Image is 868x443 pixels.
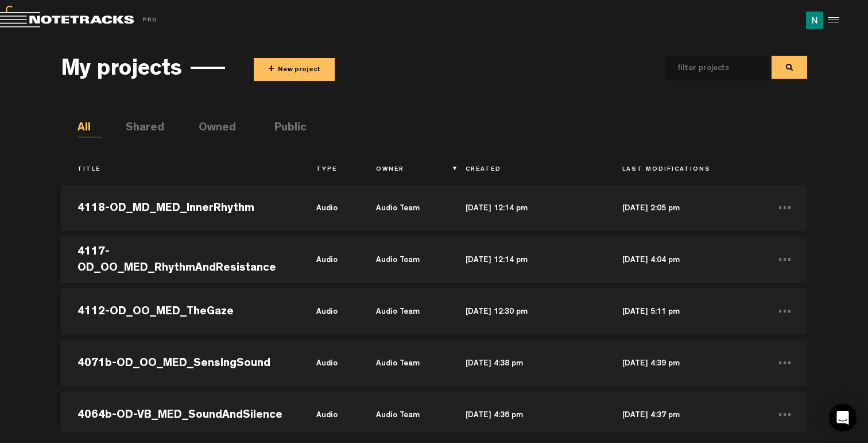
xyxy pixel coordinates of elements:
th: Created [449,160,606,180]
td: 4112-OD_OO_MED_TheGaze [61,286,300,337]
td: Audio Team [359,389,449,441]
th: Type [300,160,359,180]
span: + [268,63,274,76]
td: audio [300,182,359,234]
td: audio [300,337,359,389]
td: [DATE] 5:11 pm [606,286,762,337]
td: [DATE] 12:14 pm [449,182,606,234]
img: ACg8ocLu3IjZ0q4g3Sv-67rBggf13R-7caSq40_txJsJBEcwv2RmFg=s96-c [806,11,823,29]
h3: My projects [61,58,182,83]
td: Audio Team [359,286,449,337]
th: Title [61,160,300,180]
td: [DATE] 4:04 pm [606,234,762,286]
input: filter projects [666,56,751,80]
li: Shared [126,120,150,137]
td: audio [300,389,359,441]
td: 4064b-OD-VB_MED_SoundAndSilence [61,389,300,441]
td: 4071b-OD_OO_MED_SensingSound [61,337,300,389]
td: ... [762,234,807,286]
td: [DATE] 12:30 pm [449,286,606,337]
td: 4117-OD_OO_MED_RhythmAndResistance [61,234,300,286]
td: Audio Team [359,182,449,234]
th: Owner [359,160,449,180]
td: [DATE] 2:05 pm [606,182,762,234]
td: 4118-OD_MD_MED_InnerRhythm [61,182,300,234]
td: audio [300,286,359,337]
li: All [77,120,102,137]
td: [DATE] 4:39 pm [606,337,762,389]
td: audio [300,234,359,286]
button: +New project [254,58,335,81]
td: ... [762,337,807,389]
li: Public [274,120,299,137]
td: ... [762,389,807,441]
td: [DATE] 4:37 pm [606,389,762,441]
td: ... [762,286,807,337]
div: Open Intercom Messenger [829,404,857,432]
td: [DATE] 4:38 pm [449,337,606,389]
td: Audio Team [359,337,449,389]
td: [DATE] 4:36 pm [449,389,606,441]
td: [DATE] 12:14 pm [449,234,606,286]
li: Owned [199,120,223,137]
td: ... [762,182,807,234]
td: Audio Team [359,234,449,286]
th: Last Modifications [606,160,762,180]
